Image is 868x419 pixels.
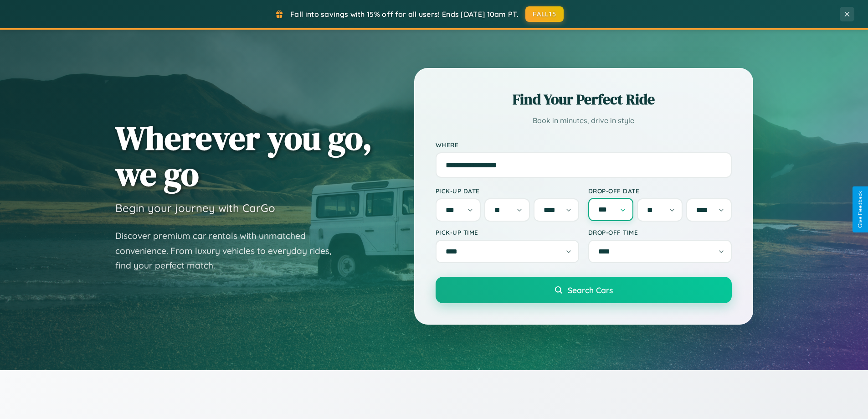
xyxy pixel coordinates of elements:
p: Discover premium car rentals with unmatched convenience. From luxury vehicles to everyday rides, ... [115,228,343,273]
h2: Find Your Perfect Ride [436,89,732,109]
p: Book in minutes, drive in style [436,114,732,127]
h3: Begin your journey with CarGo [115,201,275,215]
button: FALL15 [525,6,564,22]
h1: Wherever you go, we go [115,120,372,192]
button: Search Cars [436,277,732,303]
label: Drop-off Date [588,187,732,195]
label: Pick-up Date [436,187,579,195]
label: Drop-off Time [588,228,732,236]
span: Fall into savings with 15% off for all users! Ends [DATE] 10am PT. [290,10,519,19]
label: Where [436,141,732,149]
label: Pick-up Time [436,228,579,236]
div: Give Feedback [857,191,863,228]
span: Search Cars [568,285,613,295]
